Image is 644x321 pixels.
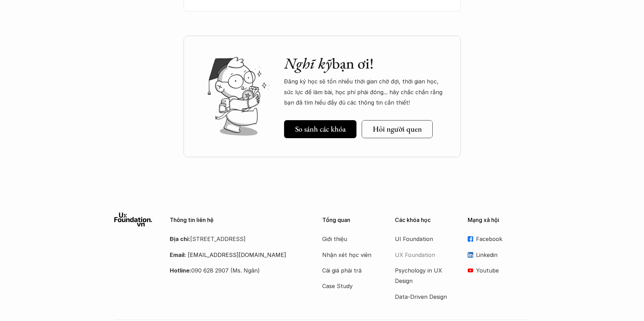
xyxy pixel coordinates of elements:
strong: Hotline: [170,267,191,274]
p: Tổng quan [322,217,385,223]
strong: Địa chỉ: [170,235,190,242]
p: Thông tin liên hệ [170,217,305,223]
strong: Email: [170,251,186,258]
p: Mạng xã hội [468,217,530,223]
a: Youtube [468,265,530,276]
a: Cái giá phải trả [322,265,378,276]
h2: bạn ơi! [284,54,447,73]
a: Case Study [322,281,378,291]
a: Giới thiệu [322,234,378,244]
a: Linkedin [468,250,530,260]
a: Facebook [468,234,530,244]
p: Linkedin [476,250,530,260]
h5: Hỏi người quen [373,125,422,134]
a: Psychology in UX Design [395,265,450,286]
a: Hỏi người quen [362,120,433,138]
a: Data-Driven Design [395,292,450,302]
p: 090 628 2907 (Ms. Ngân) [170,265,305,276]
p: Facebook [476,234,530,244]
p: Các khóa học [395,217,457,223]
a: UI Foundation [395,234,450,244]
a: So sánh các khóa [284,120,356,138]
em: Nghĩ kỹ [284,53,332,73]
a: [EMAIL_ADDRESS][DOMAIN_NAME] [188,251,286,258]
p: [STREET_ADDRESS] [170,234,305,244]
a: Nhận xét học viên [322,250,378,260]
p: Đăng ký học sẽ tốn nhiều thời gian chờ đợi, thời gian học, sức lực để làm bài, học phí phải đóng.... [284,76,447,108]
h5: So sánh các khóa [295,125,346,134]
p: Youtube [476,265,530,276]
a: UX Foundation [395,250,450,260]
